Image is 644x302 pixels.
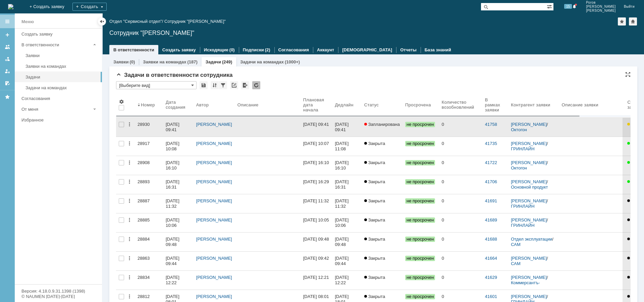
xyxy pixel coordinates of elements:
[166,122,181,132] div: [DATE] 09:41
[485,256,497,261] a: 41664
[166,256,181,266] div: [DATE] 09:44
[303,122,329,127] div: [DATE] 09:41
[135,118,163,137] a: 28930
[303,141,329,146] div: [DATE] 10:07
[196,217,232,222] a: [PERSON_NAME]
[8,4,13,9] a: Перейти на домашнюю страницу
[301,92,332,118] th: Плановая дата начала
[8,4,13,9] img: logo
[127,217,132,223] div: Действия
[164,19,226,24] div: Сотрудник "[PERSON_NAME]"
[109,30,637,36] div: Сотрудник "[PERSON_NAME]"
[405,141,435,146] span: не просрочен
[135,92,163,118] th: Номер
[362,137,402,156] a: Закрыта
[511,160,556,171] div: /
[301,175,332,194] a: [DATE] 16:29
[229,47,235,52] div: (0)
[23,50,101,61] a: Заявки
[442,294,480,299] div: 0
[362,271,402,290] a: Закрыта
[166,198,181,209] div: [DATE] 11:32
[442,100,474,110] div: Количество возобновлений
[163,213,194,232] a: [DATE] 10:06
[21,107,91,112] div: От меня
[511,122,556,133] div: /
[485,217,497,222] a: 41689
[109,19,162,24] a: Отдел "Сервисный отдел"
[303,97,324,112] div: Плановая дата начала
[362,252,402,270] a: Закрыта
[196,294,232,299] a: [PERSON_NAME]
[439,156,482,175] a: 0
[402,194,439,213] a: не просрочен
[222,59,232,64] div: (249)
[166,237,181,247] div: [DATE] 09:48
[511,237,552,242] a: Отдел эксплуатации
[439,213,482,232] a: 0
[21,117,91,122] div: Избранное
[439,271,482,290] a: 0
[196,102,209,107] div: Автор
[127,198,132,204] div: Действия
[301,271,332,290] a: [DATE] 12:21
[362,118,402,137] a: Запланирована
[442,179,480,185] div: 0
[439,137,482,156] a: 0
[402,175,439,194] a: не просрочен
[332,233,361,251] a: [DATE] 09:48
[25,64,98,69] div: Заявки на командах
[485,179,497,184] a: 41706
[113,59,128,64] a: Заявки
[335,256,350,266] div: [DATE] 09:44
[364,294,385,299] span: Закрыта
[511,261,521,266] a: САМ
[362,233,402,251] a: Закрыта
[442,275,480,280] div: 0
[303,237,329,242] div: [DATE] 09:48
[166,275,181,285] div: [DATE] 12:22
[332,137,361,156] a: [DATE] 11:08
[511,185,548,190] a: Основной продукт
[187,59,197,64] div: (187)
[141,102,155,107] div: Номер
[301,137,332,156] a: [DATE] 10:07
[442,160,480,165] div: 0
[303,275,329,280] div: [DATE] 12:21
[364,122,400,127] span: Запланирована
[138,294,160,299] div: 28812
[135,252,163,270] a: 28863
[138,217,160,223] div: 28885
[21,96,98,101] div: Согласования
[335,160,350,170] div: [DATE] 16:10
[586,5,616,9] span: [PERSON_NAME]
[23,83,101,93] a: Задачи на командах
[511,179,556,190] div: /
[163,252,194,270] a: [DATE] 09:44
[400,47,417,52] a: Отчеты
[364,141,385,146] span: Закрыта
[332,118,361,137] a: [DATE] 09:41
[196,160,232,165] a: [PERSON_NAME]
[303,256,329,261] div: [DATE] 09:42
[21,294,95,299] div: © NAUMEN [DATE]-[DATE]
[119,99,124,104] span: Настройки
[485,198,497,203] a: 41691
[511,127,527,132] a: Октогон
[402,213,439,232] a: не просрочен
[204,47,228,52] a: Исходящие
[402,252,439,270] a: не просрочен
[127,179,132,185] div: Действия
[364,217,385,222] span: Закрыта
[485,275,497,280] a: 41629
[511,275,547,280] a: [PERSON_NAME]
[439,252,482,270] a: 0
[362,213,402,232] a: Закрыта
[511,294,547,299] a: [PERSON_NAME]
[196,237,232,242] a: [PERSON_NAME]
[19,29,101,39] a: Создать заявку
[439,194,482,213] a: 0
[485,294,497,299] a: 41601
[196,179,232,184] a: [PERSON_NAME]
[362,156,402,175] a: Закрыта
